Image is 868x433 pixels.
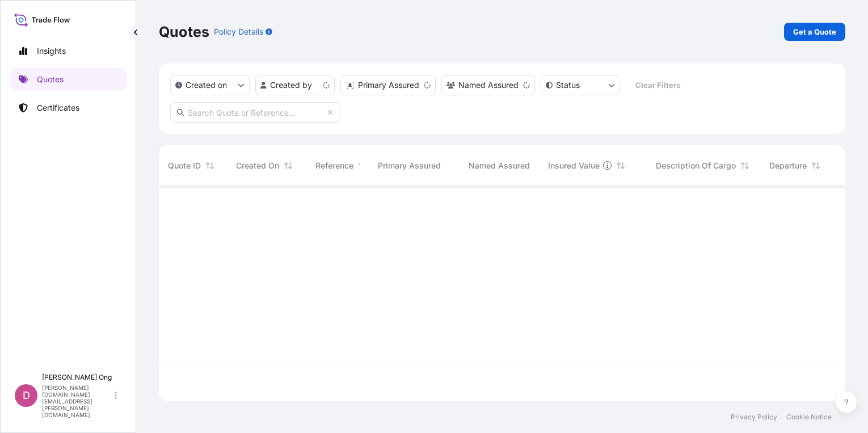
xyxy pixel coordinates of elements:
[10,68,127,91] a: Quotes
[214,26,263,37] p: Policy Details
[203,159,217,173] button: Sort
[168,160,201,171] span: Quote ID
[469,160,530,171] span: Named Assured
[378,160,441,171] span: Primary Assured
[37,45,66,57] p: Insights
[10,40,127,62] a: Insights
[441,75,535,95] button: cargoOwner Filter options
[23,390,30,401] span: D
[37,74,64,85] p: Quotes
[186,79,227,91] p: Created on
[556,79,580,91] p: Status
[356,159,369,173] button: Sort
[738,159,752,173] button: Sort
[541,75,620,95] button: certificateStatus Filter options
[358,79,419,91] p: Primary Assured
[809,159,823,173] button: Sort
[270,79,312,91] p: Created by
[236,160,279,171] span: Created On
[170,75,250,95] button: createdOn Filter options
[614,159,627,173] button: Sort
[170,102,340,123] input: Search Quote or Reference...
[281,159,295,173] button: Sort
[793,26,836,37] p: Get a Quote
[458,79,519,91] p: Named Assured
[340,75,436,95] button: distributor Filter options
[784,23,845,41] a: Get a Quote
[626,76,689,94] button: Clear Filters
[37,102,79,113] p: Certificates
[769,160,807,171] span: Departure
[255,75,335,95] button: createdBy Filter options
[10,96,127,119] a: Certificates
[731,413,777,422] a: Privacy Policy
[315,160,353,171] span: Reference
[159,23,209,41] p: Quotes
[548,160,600,171] span: Insured Value
[42,384,112,418] p: [PERSON_NAME][DOMAIN_NAME][EMAIL_ADDRESS][PERSON_NAME][DOMAIN_NAME]
[786,413,832,422] a: Cookie Notice
[635,79,680,91] p: Clear Filters
[42,373,112,382] p: [PERSON_NAME] Ong
[656,160,736,171] span: Description Of Cargo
